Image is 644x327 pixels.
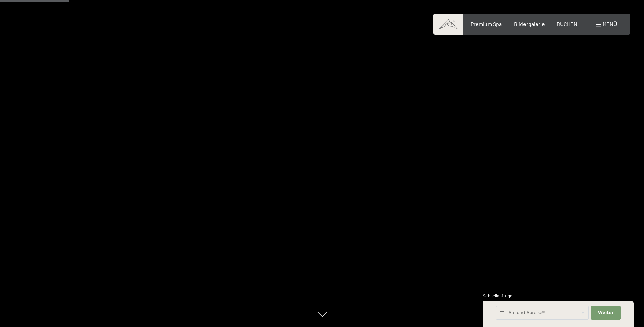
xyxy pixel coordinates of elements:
span: Weiter [598,310,614,316]
a: BUCHEN [557,21,577,27]
a: Premium Spa [471,21,502,27]
span: Schnellanfrage [483,293,512,298]
button: Weiter [591,306,620,320]
a: Bildergalerie [514,21,545,27]
span: Menü [603,21,617,27]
